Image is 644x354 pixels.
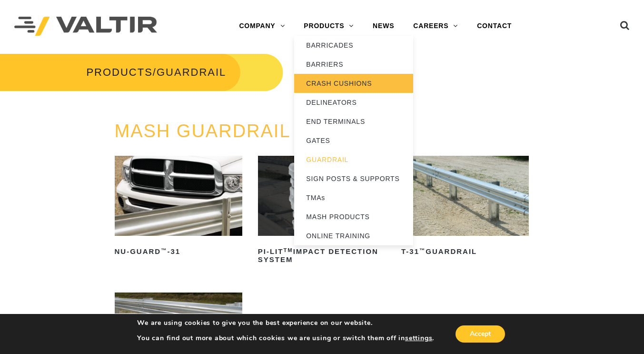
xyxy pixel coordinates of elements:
[115,244,242,260] h2: NU-GUARD -31
[229,17,294,36] a: COMPANY
[401,244,529,260] h2: T-31 Guardrail
[283,247,293,253] sup: TM
[294,36,413,55] a: BARRICADES
[14,17,157,36] img: Valtir
[294,17,363,36] a: PRODUCTS
[294,131,413,150] a: GATES
[404,17,467,36] a: CAREERS
[419,247,426,253] sup: ™
[137,334,434,343] p: You can find out more about which cookies we are using or switch them off in .
[157,66,226,78] span: GUARDRAIL
[86,66,152,78] a: PRODUCTS
[401,156,529,259] a: T-31™Guardrail
[294,226,413,245] a: ONLINE TRAINING
[294,150,413,169] a: GUARDRAIL
[115,121,291,141] a: MASH GUARDRAIL
[161,247,167,253] sup: ™
[115,156,242,259] a: NU-GUARD™-31
[363,17,404,36] a: NEWS
[294,169,413,188] a: SIGN POSTS & SUPPORTS
[294,207,413,226] a: MASH PRODUCTS
[467,17,521,36] a: CONTACT
[294,74,413,93] a: CRASH CUSHIONS
[294,188,413,207] a: TMAs
[137,319,434,327] p: We are using cookies to give you the best experience on our website.
[294,55,413,74] a: BARRIERS
[456,325,505,343] button: Accept
[258,156,386,267] a: PI-LITTMImpact Detection System
[405,334,432,343] button: settings
[258,244,386,267] h2: PI-LIT Impact Detection System
[294,112,413,131] a: END TERMINALS
[294,93,413,112] a: DELINEATORS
